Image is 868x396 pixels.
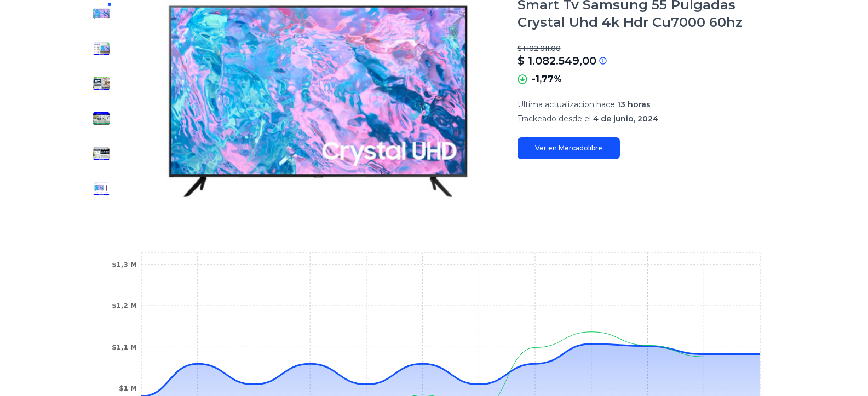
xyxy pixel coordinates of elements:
[518,44,785,53] p: $ 1.102.011,00
[93,110,110,127] img: Smart Tv Samsung 55 Pulgadas Crystal Uhd 4k Hdr Cu7000 60hz
[93,40,110,57] img: Smart Tv Samsung 55 Pulgadas Crystal Uhd 4k Hdr Cu7000 60hz
[518,137,620,159] a: Ver en Mercadolibre
[93,180,110,197] img: Smart Tv Samsung 55 Pulgadas Crystal Uhd 4k Hdr Cu7000 60hz
[532,73,562,86] p: -1,77%
[617,100,651,109] span: 13 horas
[518,53,596,68] p: $ 1.082.549,00
[593,114,658,124] span: 4 de junio, 2024
[518,114,591,124] span: Trackeado desde el
[93,5,110,22] img: Smart Tv Samsung 55 Pulgadas Crystal Uhd 4k Hdr Cu7000 60hz
[119,385,137,392] tspan: $1 M
[112,343,137,351] tspan: $1,1 M
[112,302,137,310] tspan: $1,2 M
[112,261,137,269] tspan: $1,3 M
[518,100,615,109] span: Ultima actualizacion hace
[93,145,110,162] img: Smart Tv Samsung 55 Pulgadas Crystal Uhd 4k Hdr Cu7000 60hz
[93,75,110,92] img: Smart Tv Samsung 55 Pulgadas Crystal Uhd 4k Hdr Cu7000 60hz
